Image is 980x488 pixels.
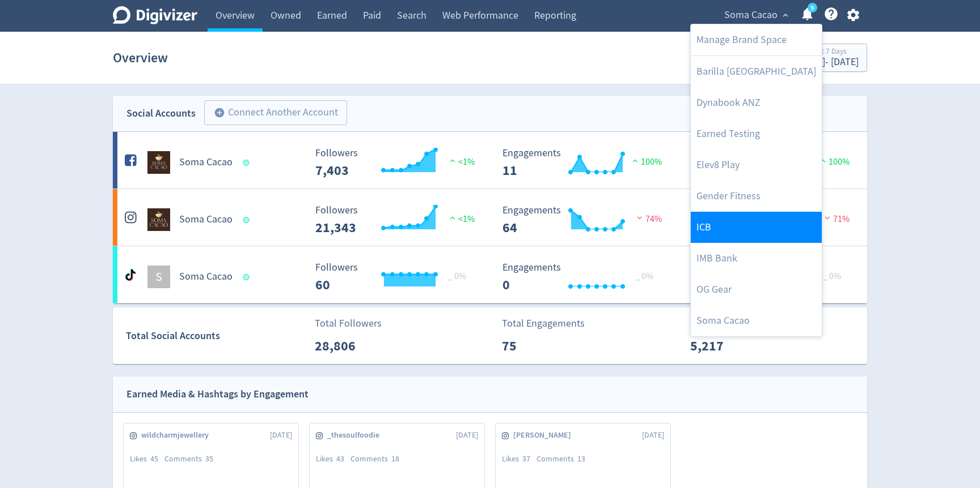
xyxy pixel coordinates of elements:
a: IMB Bank [691,243,822,274]
a: Barilla [GEOGRAPHIC_DATA] [691,56,822,87]
a: Manage Brand Space [691,24,822,55]
a: Dynabook ANZ [691,87,822,118]
a: OG Gear [691,274,822,305]
a: Elev8 Play [691,149,822,181]
a: Gender Fitness [691,181,822,212]
a: Soma Cacao [691,305,822,336]
a: Earned Testing [691,118,822,149]
a: ICB [691,212,822,243]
